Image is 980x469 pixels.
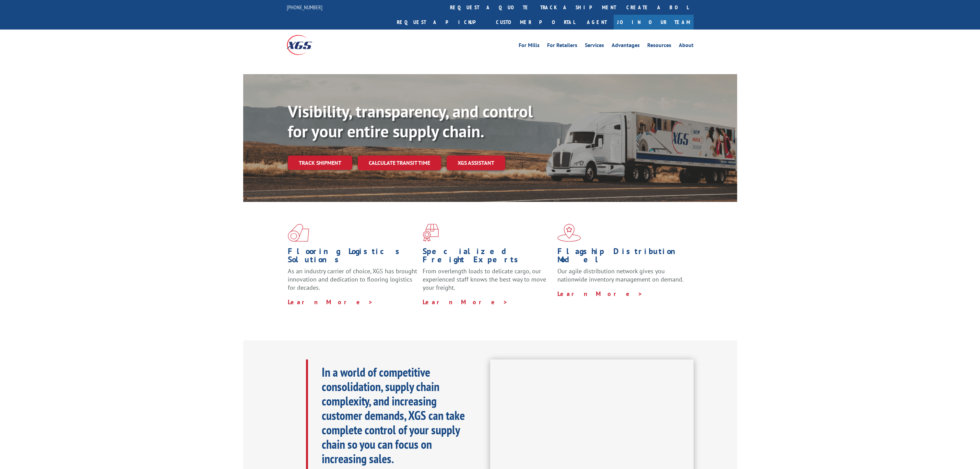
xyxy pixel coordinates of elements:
img: xgs-icon-flagship-distribution-model-red [557,224,581,242]
b: In a world of competitive consolidation, supply chain complexity, and increasing customer demands... [322,364,465,467]
a: Calculate transit time [358,156,441,170]
span: As an industry carrier of choice, XGS has brought innovation and dedication to flooring logistics... [288,267,417,291]
a: For Mills [519,43,540,50]
a: Advantages [612,43,640,50]
a: Customer Portal [491,15,580,30]
a: Learn More > [423,298,508,306]
a: Learn More > [557,290,643,298]
a: Agent [580,15,614,30]
a: Resources [647,43,671,50]
p: From overlength loads to delicate cargo, our experienced staff knows the best way to move your fr... [423,267,552,298]
a: Request a pickup [392,15,491,30]
h1: Flagship Distribution Model [557,247,687,267]
a: For Retailers [547,43,577,50]
a: [PHONE_NUMBER] [287,4,322,11]
a: Learn More > [288,298,373,306]
img: xgs-icon-focused-on-flooring-red [423,224,439,242]
a: Services [585,43,604,50]
b: Visibility, transparency, and control for your entire supply chain. [288,101,533,142]
img: xgs-icon-total-supply-chain-intelligence-red [288,224,309,242]
a: Join Our Team [614,15,694,30]
h1: Specialized Freight Experts [423,247,552,267]
a: XGS ASSISTANT [447,156,505,170]
h1: Flooring Logistics Solutions [288,247,417,267]
a: About [679,43,694,50]
a: Track shipment [288,156,352,170]
span: Our agile distribution network gives you nationwide inventory management on demand. [557,267,684,283]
